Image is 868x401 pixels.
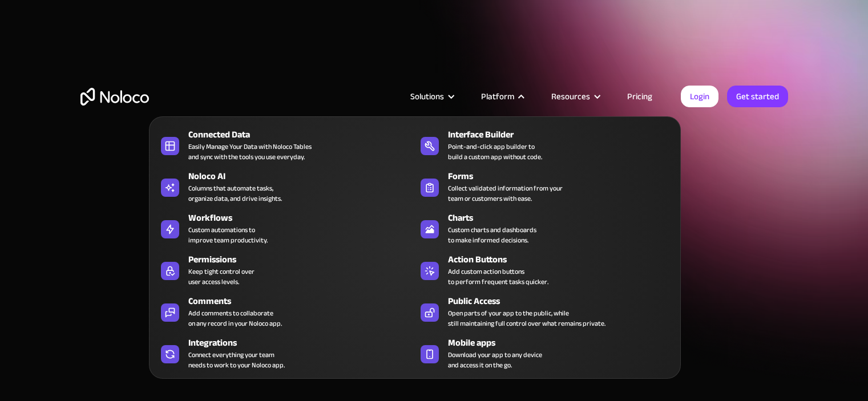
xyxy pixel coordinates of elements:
div: Mobile apps [448,336,680,350]
div: Platform [467,89,537,104]
a: Action ButtonsAdd custom action buttonsto perform frequent tasks quicker. [415,250,675,289]
div: Custom automations to improve team productivity. [188,225,268,245]
a: home [80,88,149,106]
nav: Platform [149,100,681,379]
h1: Noloco vs. Softr: Which is the Right Choice for You? [80,178,788,246]
div: Open parts of your app to the public, while still maintaining full control over what remains priv... [448,308,605,329]
a: Public AccessOpen parts of your app to the public, whilestill maintaining full control over what ... [415,292,675,331]
a: Pricing [613,89,667,104]
a: FormsCollect validated information from yourteam or customers with ease. [415,167,675,206]
div: Public Access [448,294,680,308]
a: Interface BuilderPoint-and-click app builder tobuild a custom app without code. [415,125,675,164]
a: Get started [727,86,788,107]
div: Connected Data [188,128,420,141]
div: Solutions [396,89,467,104]
div: Forms [448,169,680,183]
div: Collect validated information from your team or customers with ease. [448,183,563,204]
div: Workflows [188,211,420,225]
a: IntegrationsConnect everything your teamneeds to work to your Noloco app. [155,334,415,372]
div: Easily Manage Your Data with Noloco Tables and sync with the tools you use everyday. [188,141,312,162]
div: Solutions [410,89,444,104]
div: Noloco AI [188,169,420,183]
a: Connected DataEasily Manage Your Data with Noloco Tablesand sync with the tools you use everyday. [155,125,415,164]
a: WorkflowsCustom automations toimprove team productivity. [155,209,415,248]
div: Permissions [188,253,420,266]
div: Custom charts and dashboards to make informed decisions. [448,225,536,245]
span: Download your app to any device and access it on the go. [448,350,542,370]
div: Connect everything your team needs to work to your Noloco app. [188,350,285,370]
div: Action Buttons [448,253,680,266]
div: Charts [448,211,680,225]
div: Add comments to collaborate on any record in your Noloco app. [188,308,282,329]
div: Integrations [188,336,420,350]
div: Interface Builder [448,128,680,141]
a: CommentsAdd comments to collaborateon any record in your Noloco app. [155,292,415,331]
div: Columns that automate tasks, organize data, and drive insights. [188,183,282,204]
div: Resources [537,89,613,104]
a: PermissionsKeep tight control overuser access levels. [155,250,415,289]
a: Mobile appsDownload your app to any deviceand access it on the go. [415,334,675,372]
a: Noloco AIColumns that automate tasks,organize data, and drive insights. [155,167,415,206]
div: Platform [481,89,514,104]
div: Comments [188,294,420,308]
div: Add custom action buttons to perform frequent tasks quicker. [448,266,548,287]
div: Point-and-click app builder to build a custom app without code. [448,141,542,162]
a: Login [681,86,718,107]
a: ChartsCustom charts and dashboardsto make informed decisions. [415,209,675,248]
div: Keep tight control over user access levels. [188,266,255,287]
div: Resources [551,89,590,104]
